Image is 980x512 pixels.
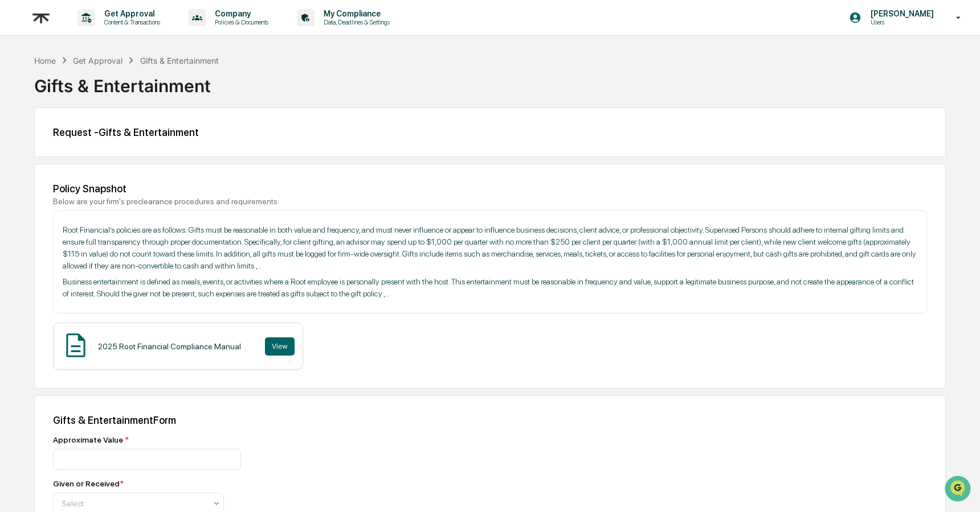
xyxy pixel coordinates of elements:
[98,342,241,351] div: 2025 Root Financial Compliance Manual
[53,479,124,488] div: Given or Received
[113,193,138,201] span: Pylon
[206,18,274,26] p: Policies & Documents
[7,160,76,181] a: 🔎Data Lookup
[53,414,927,426] div: Gifts & Entertainment Form
[206,9,274,18] p: Company
[53,126,927,138] div: Request - Gifts & Entertainment
[78,139,146,159] a: 🗄️Attestations
[95,18,166,26] p: Content & Transactions
[63,224,917,272] p: Root Financial’s policies are as follows: Gifts must be reasonable in both value and frequency, a...
[11,166,21,175] div: 🔎
[11,87,32,108] img: 1746055101610-c473b297-6a78-478c-a979-82029cc54cd1
[73,56,122,65] div: Get Approval
[315,9,395,18] p: My Compliance
[94,143,141,155] span: Attestations
[23,165,72,176] span: Data Lookup
[53,435,452,444] div: Approximate Value
[80,192,138,201] a: Powered byPylon
[63,276,917,300] p: Business entertainment is defined as meals, events, or activities where a Root employee is person...
[861,9,940,18] p: [PERSON_NAME]
[265,337,295,356] button: View
[53,197,927,206] div: Below are your firm's preclearance procedures and requirements:
[315,18,395,26] p: Data, Deadlines & Settings
[83,144,92,154] div: 🗄️
[11,24,207,42] p: How can we help?
[39,87,187,98] div: Start new chat
[11,144,21,154] div: 🖐️
[944,474,974,505] iframe: Open customer support
[140,56,219,65] div: Gifts & Entertainment
[861,18,940,26] p: Users
[27,4,55,32] img: logo
[95,9,166,18] p: Get Approval
[34,56,56,65] div: Home
[7,139,78,159] a: 🖐️Preclearance
[62,331,90,360] img: Document Icon
[34,67,946,96] div: Gifts & Entertainment
[23,143,73,155] span: Preclearance
[194,90,207,104] button: Start new chat
[53,183,927,195] div: Policy Snapshot
[39,98,144,108] div: We're available if you need us!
